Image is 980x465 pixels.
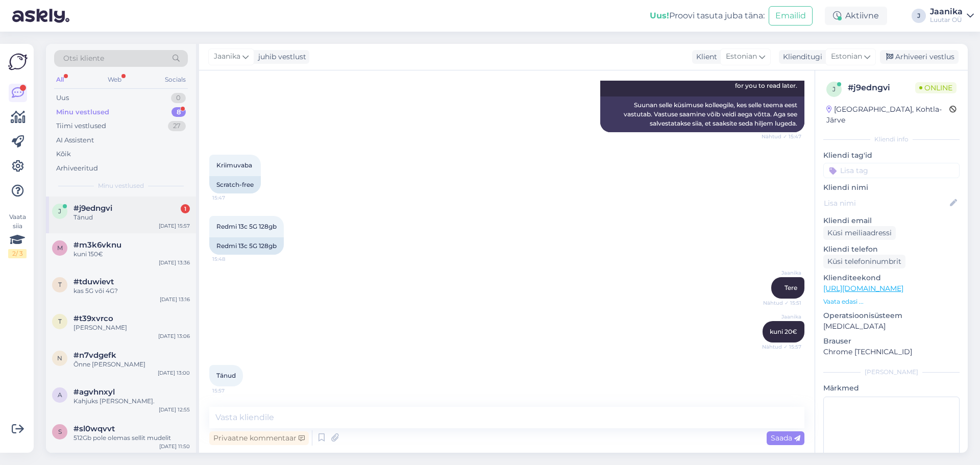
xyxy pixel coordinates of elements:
div: [DATE] 15:57 [159,222,190,230]
span: Online [915,82,957,93]
span: #t39xvrco [73,314,113,323]
p: Kliendi email [823,215,960,226]
div: Kahjuks [PERSON_NAME]. [73,397,190,406]
p: Kliendi nimi [823,182,960,193]
div: [PERSON_NAME] [73,323,190,332]
span: Jaanika [214,51,240,62]
span: t [58,281,62,288]
div: Web [106,73,124,86]
p: Chrome [TECHNICAL_ID] [823,347,960,357]
div: Vaata siia [8,212,27,258]
span: Minu vestlused [98,181,144,190]
span: Nähtud ✓ 15:47 [762,133,801,140]
span: n [57,354,62,362]
div: Klienditugi [779,52,822,62]
div: Redmi 13c 5G 128gb [209,237,284,255]
div: Socials [163,73,188,86]
div: 2 / 3 [8,249,27,258]
div: Klient [692,52,717,62]
p: [MEDICAL_DATA] [823,321,960,332]
div: 0 [171,93,186,103]
span: #tduwievt [73,277,114,286]
div: [DATE] 13:00 [158,369,190,377]
span: Tere [785,284,797,291]
div: [DATE] 13:06 [158,332,190,340]
div: Tiimi vestlused [56,121,106,131]
div: Scratch-free [209,176,261,193]
div: [DATE] 13:36 [159,259,190,266]
div: Arhiveeri vestlus [880,50,959,64]
span: Estonian [726,51,757,62]
a: [URL][DOMAIN_NAME] [823,284,903,293]
div: Arhiveeritud [56,163,98,174]
b: Uus! [650,11,669,20]
span: Nähtud ✓ 15:51 [763,299,801,307]
p: Märkmed [823,383,960,394]
div: [DATE] 12:55 [159,406,190,413]
span: Nähtud ✓ 15:57 [762,343,801,351]
div: [DATE] 11:50 [159,443,190,450]
span: m [57,244,63,252]
div: [DATE] 13:16 [160,296,190,303]
span: j [832,85,836,93]
span: Saada [771,433,800,443]
p: Klienditeekond [823,273,960,283]
span: a [58,391,62,399]
span: 15:57 [212,387,251,395]
span: Redmi 13c 5G 128gb [216,223,277,230]
span: #sl0wqvvt [73,424,115,433]
div: Luutar OÜ [930,16,963,24]
div: [PERSON_NAME] [823,368,960,377]
div: Tänud [73,213,190,222]
p: Kliendi tag'id [823,150,960,161]
div: 1 [181,204,190,213]
div: 512Gb pole olemas sellit mudelit [73,433,190,443]
span: #agvhnxyl [73,387,115,397]
div: Kliendi info [823,135,960,144]
span: Otsi kliente [63,53,104,64]
span: Tänud [216,372,236,379]
span: j [58,207,61,215]
div: Uus [56,93,69,103]
p: Operatsioonisüsteem [823,310,960,321]
input: Lisa tag [823,163,960,178]
a: JaanikaLuutar OÜ [930,8,974,24]
div: kuni 150€ [73,250,190,259]
div: 27 [168,121,186,131]
div: # j9edngvi [848,82,915,94]
div: 8 [171,107,186,117]
span: #j9edngvi [73,204,112,213]
div: Aktiivne [825,7,887,25]
div: juhib vestlust [254,52,306,62]
span: kuni 20€ [770,328,797,335]
img: Askly Logo [8,52,28,71]
div: Õnne [PERSON_NAME] [73,360,190,369]
div: Küsi meiliaadressi [823,226,896,240]
span: t [58,317,62,325]
div: All [54,73,66,86]
input: Lisa nimi [824,198,948,209]
p: Brauser [823,336,960,347]
div: Minu vestlused [56,107,109,117]
div: [GEOGRAPHIC_DATA], Kohtla-Järve [826,104,949,126]
div: Jaanika [930,8,963,16]
div: AI Assistent [56,135,94,145]
div: kas 5G või 4G? [73,286,190,296]
span: s [58,428,62,435]
button: Emailid [769,6,813,26]
span: Jaanika [763,269,801,277]
p: Kliendi telefon [823,244,960,255]
span: #n7vdgefk [73,351,116,360]
div: Suunan selle küsimuse kolleegile, kes selle teema eest vastutab. Vastuse saamine võib veidi aega ... [600,96,804,132]
span: 15:48 [212,255,251,263]
span: 15:47 [212,194,251,202]
div: Proovi tasuta juba täna: [650,10,765,22]
p: Vaata edasi ... [823,297,960,306]
div: J [912,9,926,23]
span: Kriimuvaba [216,161,252,169]
span: Jaanika [763,313,801,321]
span: #m3k6vknu [73,240,121,250]
div: Privaatne kommentaar [209,431,309,445]
span: Estonian [831,51,862,62]
div: Küsi telefoninumbrit [823,255,905,268]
